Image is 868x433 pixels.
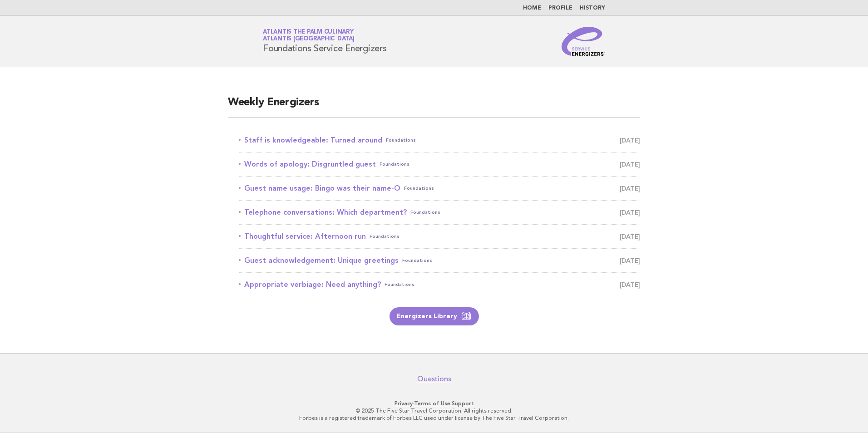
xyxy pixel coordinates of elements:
p: · · [156,400,712,407]
a: Staff is knowledgeable: Turned aroundFoundations [DATE] [239,134,640,147]
a: Support [452,400,474,407]
a: Atlantis The Palm CulinaryAtlantis [GEOGRAPHIC_DATA] [263,29,355,42]
span: [DATE] [620,182,640,195]
a: Thoughtful service: Afternoon runFoundations [DATE] [239,230,640,243]
span: Foundations [380,158,409,171]
span: Foundations [370,230,399,243]
span: Atlantis [GEOGRAPHIC_DATA] [263,36,355,42]
span: [DATE] [620,278,640,291]
a: History [580,5,605,11]
span: [DATE] [620,230,640,243]
h2: Weekly Energizers [228,95,640,118]
a: Energizers Library [390,307,479,325]
span: [DATE] [620,254,640,267]
a: Privacy [395,400,413,407]
a: Profile [548,5,572,11]
a: Words of apology: Disgruntled guestFoundations [DATE] [239,158,640,171]
span: [DATE] [620,158,640,171]
span: Foundations [402,254,432,267]
p: Forbes is a registered trademark of Forbes LLC used under license by The Five Star Travel Corpora... [156,414,712,422]
span: [DATE] [620,134,640,147]
a: Guest name usage: Bingo was their name-OFoundations [DATE] [239,182,640,195]
span: Foundations [386,134,416,147]
span: Foundations [385,278,414,291]
a: Terms of Use [414,400,450,407]
a: Appropriate verbiage: Need anything?Foundations [DATE] [239,278,640,291]
a: Home [523,5,541,11]
a: Guest acknowledgement: Unique greetingsFoundations [DATE] [239,254,640,267]
img: Service Energizers [562,27,605,56]
span: [DATE] [620,206,640,219]
span: Foundations [404,182,434,195]
p: © 2025 The Five Star Travel Corporation. All rights reserved. [156,407,712,414]
a: Questions [417,374,451,384]
span: Foundations [410,206,440,219]
h1: Foundations Service Energizers [263,30,387,53]
a: Telephone conversations: Which department?Foundations [DATE] [239,206,640,219]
